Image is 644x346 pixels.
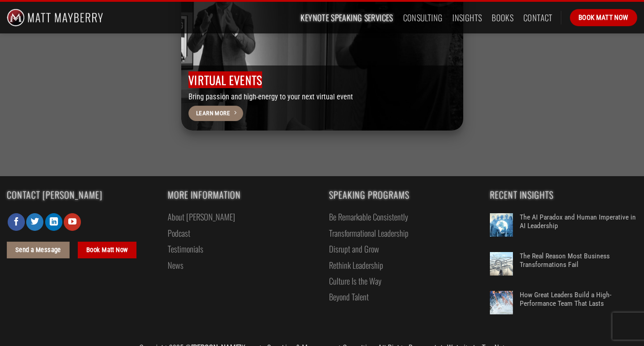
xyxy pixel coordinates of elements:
[78,242,136,258] a: Book Matt Now
[329,273,381,289] a: Culture Is the Way
[329,190,476,200] span: Speaking Programs
[452,9,482,26] a: Insights
[301,9,393,26] a: Keynote Speaking Services
[520,252,637,279] a: The Real Reason Most Business Transformations Fail
[329,225,409,241] a: Transformational Leadership
[26,213,43,230] a: Follow on Twitter
[8,213,25,230] a: Follow on Facebook
[520,291,637,318] a: How Great Leaders Build a High-Performance Team That Lasts
[490,190,637,200] span: Recent Insights
[64,213,81,230] a: Follow on YouTube
[188,71,262,88] span: Virtual Events
[403,9,443,26] a: Consulting
[520,213,637,240] a: The AI Paradox and Human Imperative in AI Leadership
[168,241,203,257] a: Testimonials
[7,190,154,200] span: Contact [PERSON_NAME]
[188,91,456,103] p: Bring passion and high-energy to your next virtual event
[7,242,70,258] a: Send a Message
[168,257,183,273] a: News
[196,108,230,118] span: Learn More
[168,225,190,241] a: Podcast
[570,9,637,26] a: Book Matt Now
[523,9,553,26] a: Contact
[492,9,513,26] a: Books
[168,209,235,224] a: About [PERSON_NAME]
[329,241,379,257] a: Disrupt and Grow
[329,209,408,224] a: Be Remarkable Consistently
[45,213,62,230] a: Follow on LinkedIn
[188,106,243,121] a: Learn More
[329,289,369,305] a: Beyond Talent
[15,245,61,256] span: Send a Message
[329,257,383,273] a: Rethink Leadership
[86,245,128,256] span: Book Matt Now
[168,190,315,200] span: More Information
[7,2,103,33] img: Matt Mayberry
[578,12,629,23] span: Book Matt Now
